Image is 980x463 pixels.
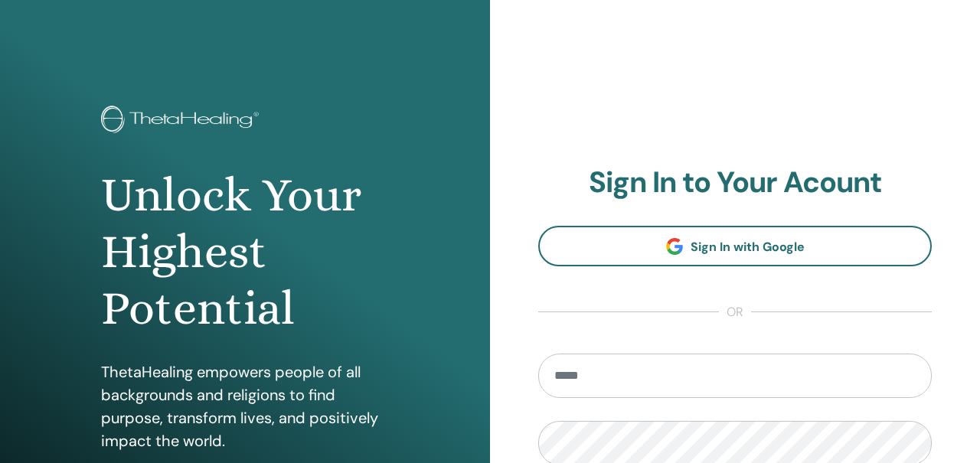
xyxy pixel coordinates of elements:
[101,167,390,337] h1: Unlock Your Highest Potential
[538,226,932,266] a: Sign In with Google
[719,303,751,321] span: or
[691,239,805,255] span: Sign In with Google
[538,165,932,201] h2: Sign In to Your Acount
[101,360,390,452] p: ThetaHealing empowers people of all backgrounds and religions to find purpose, transform lives, a...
